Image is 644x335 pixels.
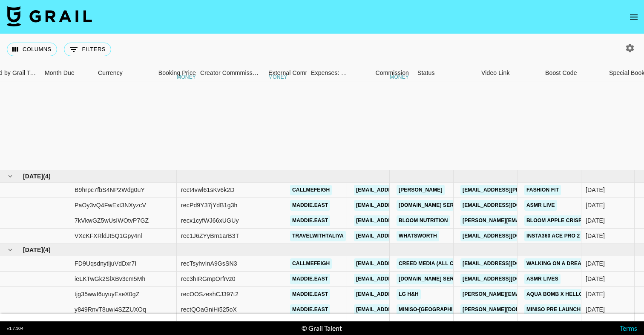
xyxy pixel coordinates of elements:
[181,259,237,268] div: recTsyhvInA9GsSN3
[524,258,588,269] a: Walking on a dream
[23,246,43,254] span: [DATE]
[64,43,111,56] button: Show filters
[181,216,239,225] div: recx1cyfWJ66xUGUy
[354,200,449,211] a: [EMAIL_ADDRESS][DOMAIN_NAME]
[75,232,142,240] div: VXcKFXRldJt5Q1Gpy4nl
[354,289,449,300] a: [EMAIL_ADDRESS][DOMAIN_NAME]
[397,289,421,300] a: LG H&H
[354,231,449,241] a: [EMAIL_ADDRESS][DOMAIN_NAME]
[354,258,449,269] a: [EMAIL_ADDRESS][DOMAIN_NAME]
[481,65,510,81] div: Video Link
[4,170,16,182] button: hide children
[524,215,584,226] a: Bloom Apple Crisp
[397,185,445,195] a: [PERSON_NAME]
[460,215,599,226] a: [PERSON_NAME][EMAIL_ADDRESS][DOMAIN_NAME]
[268,65,326,81] div: External Commission
[460,289,599,300] a: [PERSON_NAME][EMAIL_ADDRESS][DOMAIN_NAME]
[307,65,349,81] div: Expenses: Remove Commission?
[7,43,57,56] button: Select columns
[586,259,605,268] div: 8/7/2025
[181,232,239,240] div: rec1J6ZYyBm1arB3T
[397,231,439,241] a: Whatsworth
[290,231,346,241] a: travelwithtaliya
[460,185,599,195] a: [EMAIL_ADDRESS][PERSON_NAME][DOMAIN_NAME]
[413,65,477,81] div: Status
[181,305,237,314] div: rectQOaGniHi525oX
[586,232,605,240] div: 7/10/2025
[541,65,605,81] div: Boost Code
[460,258,556,269] a: [EMAIL_ADDRESS][DOMAIN_NAME]
[200,65,260,81] div: Creator Commmission Override
[302,324,342,332] div: © Grail Talent
[181,290,239,298] div: recOOSzeshCJ397t2
[40,65,94,81] div: Month Due
[586,275,605,283] div: 8/31/2025
[290,185,332,195] a: callmefeigh
[524,200,557,211] a: ASMR Live
[7,326,23,331] div: v 1.7.104
[4,244,16,256] button: hide children
[354,185,449,195] a: [EMAIL_ADDRESS][DOMAIN_NAME]
[397,274,485,284] a: [DOMAIN_NAME] Services, LLC
[181,275,236,283] div: rec3hIRGmpOrfrvz0
[311,65,348,81] div: Expenses: Remove Commission?
[354,304,449,315] a: [EMAIL_ADDRESS][DOMAIN_NAME]
[75,216,149,225] div: 7kVkwGZ5wUsIWOtvP7GZ
[181,186,235,194] div: rect4vwl61sKv6k2D
[268,74,287,80] div: money
[98,65,123,81] div: Currency
[375,65,409,81] div: Commission
[75,275,145,283] div: ieLKTwGk2SlXBv3cm5Mh
[354,215,449,226] a: [EMAIL_ADDRESS][DOMAIN_NAME]
[200,65,264,81] div: Creator Commmission Override
[397,304,477,315] a: Miniso-[GEOGRAPHIC_DATA]
[290,258,332,269] a: callmefeigh
[75,201,146,209] div: PaOy3vQ4FwExt3NXyzcV
[524,274,561,284] a: ASMR Lives
[290,215,330,226] a: maddie.east
[177,74,196,80] div: money
[43,246,51,254] span: ( 4 )
[524,185,561,195] a: Fashion Fit
[397,200,485,211] a: [DOMAIN_NAME] Services, LLC
[397,258,485,269] a: Creed Media (All Campaigns)
[354,274,449,284] a: [EMAIL_ADDRESS][DOMAIN_NAME]
[460,274,556,284] a: [EMAIL_ADDRESS][DOMAIN_NAME]
[43,172,51,180] span: ( 4 )
[477,65,541,81] div: Video Link
[7,6,92,26] img: Grail Talent
[625,9,642,26] button: open drawer
[586,201,605,209] div: 7/5/2025
[158,65,196,81] div: Booking Price
[586,305,605,314] div: 8/19/2025
[417,65,435,81] div: Status
[586,186,605,194] div: 7/6/2025
[390,74,409,80] div: money
[620,324,637,332] a: Terms
[460,200,556,211] a: [EMAIL_ADDRESS][DOMAIN_NAME]
[290,289,330,300] a: maddie.east
[524,304,583,315] a: Miniso Pre Launch
[290,200,330,211] a: maddie.east
[524,231,609,241] a: Insta360 Ace Pro 2 Xplorer
[290,274,330,284] a: maddie.east
[290,304,330,315] a: maddie.east
[524,289,602,300] a: Aqua Bomb X Hello Kitty
[586,290,605,298] div: 8/19/2025
[586,216,605,225] div: 7/16/2025
[45,65,75,81] div: Month Due
[397,215,450,226] a: Bloom Nutrition
[23,172,43,180] span: [DATE]
[75,259,136,268] div: FD9UqsdnytljuVdDxr7I
[181,201,238,209] div: recPd9Y37jYdB1g3h
[460,231,556,241] a: [EMAIL_ADDRESS][DOMAIN_NAME]
[75,186,145,194] div: B9hrpc7fbS4NP2Wdg0uY
[94,65,136,81] div: Currency
[75,290,139,298] div: tjg35wwI6uyuyEseX0gZ
[75,305,146,314] div: y849RnvT8uwi4SZZUXOq
[545,65,577,81] div: Boost Code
